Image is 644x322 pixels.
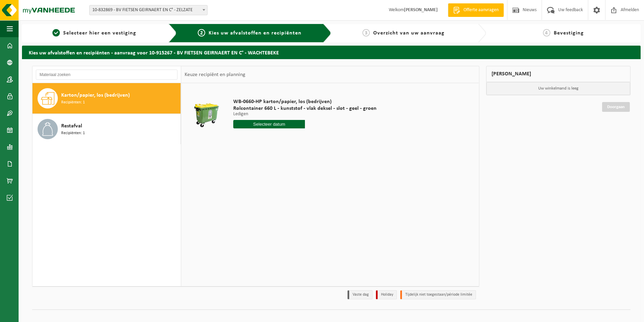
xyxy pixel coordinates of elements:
[36,70,177,80] input: Materiaal zoeken
[32,114,181,144] button: Restafval Recipiënten: 1
[90,5,207,15] span: 10-832869 - BV FIETSEN GEIRNAERT EN C° - ZELZATE
[61,91,130,99] span: Karton/papier, los (bedrijven)
[554,30,584,36] span: Bevestiging
[181,66,249,83] div: Keuze recipiënt en planning
[52,29,60,36] span: 1
[22,46,641,59] h2: Kies uw afvalstoffen en recipiënten - aanvraag voor 10-915267 - BV FIETSEN GEIRNAERT EN C° - WACH...
[61,122,82,130] span: Restafval
[602,102,630,112] a: Doorgaan
[233,98,377,105] span: WB-0660-HP karton/papier, los (bedrijven)
[448,3,504,17] a: Offerte aanvragen
[63,30,136,36] span: Selecteer hier een vestiging
[233,112,377,117] p: Ledigen
[362,29,370,36] span: 3
[25,29,163,37] a: 1Selecteer hier een vestiging
[543,29,550,36] span: 4
[486,66,631,82] div: [PERSON_NAME]
[61,130,85,137] span: Recipiënten: 1
[462,7,500,14] span: Offerte aanvragen
[233,105,377,112] span: Rolcontainer 660 L - kunststof - vlak deksel - slot - geel - groen
[198,29,205,36] span: 2
[233,120,305,128] input: Selecteer datum
[486,82,630,95] p: Uw winkelmand is leeg
[373,30,445,36] span: Overzicht van uw aanvraag
[400,290,476,299] li: Tijdelijk niet toegestaan/période limitée
[61,99,85,106] span: Recipiënten: 1
[376,290,397,299] li: Holiday
[32,83,181,114] button: Karton/papier, los (bedrijven) Recipiënten: 1
[404,7,438,13] strong: [PERSON_NAME]
[348,290,373,299] li: Vaste dag
[209,30,302,36] span: Kies uw afvalstoffen en recipiënten
[89,5,208,15] span: 10-832869 - BV FIETSEN GEIRNAERT EN C° - ZELZATE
